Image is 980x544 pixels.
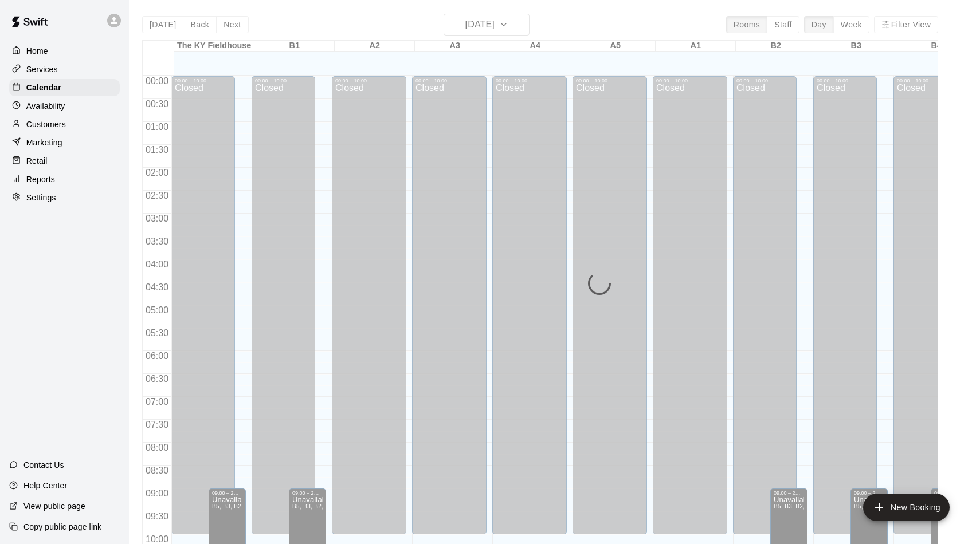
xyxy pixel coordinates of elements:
[143,236,171,246] span: 03:30
[9,97,120,115] a: Availability
[573,76,647,534] div: 00:00 – 10:00: Closed
[212,490,242,496] div: 09:00 – 21:00
[656,41,736,52] div: A1
[854,490,884,496] div: 09:00 – 21:00
[9,42,120,60] a: Home
[23,459,64,471] p: Contact Us
[736,84,793,538] div: Closed
[736,78,793,84] div: 00:00 – 10:00
[255,78,312,84] div: 00:00 – 10:00
[576,78,644,84] div: 00:00 – 10:00
[415,41,495,52] div: A3
[143,328,171,338] span: 05:30
[143,374,171,384] span: 06:30
[212,503,263,510] span: B5, B3, B2, B1, B4
[143,420,171,429] span: 07:30
[252,76,315,534] div: 00:00 – 10:00: Closed
[26,82,61,93] p: Calendar
[896,41,977,52] div: B4
[143,145,171,155] span: 01:30
[143,534,171,544] span: 10:00
[175,78,232,84] div: 00:00 – 10:00
[335,84,403,538] div: Closed
[9,189,120,206] a: Settings
[817,78,873,84] div: 00:00 – 10:00
[254,41,335,52] div: B1
[143,76,171,86] span: 00:00
[9,171,120,188] a: Reports
[9,134,120,151] a: Marketing
[26,192,56,203] p: Settings
[26,119,66,130] p: Customers
[854,503,905,510] span: B5, B3, B2, B1, B4
[736,41,816,52] div: B2
[817,84,873,538] div: Closed
[26,45,48,57] p: Home
[9,61,120,78] a: Services
[9,79,120,96] a: Calendar
[143,488,171,498] span: 09:00
[335,78,403,84] div: 00:00 – 10:00
[23,500,85,512] p: View public page
[863,494,950,521] button: add
[292,503,343,510] span: B5, B3, B2, B1, B4
[143,99,171,109] span: 00:30
[143,466,171,475] span: 08:30
[496,78,563,84] div: 00:00 – 10:00
[492,76,567,534] div: 00:00 – 10:00: Closed
[23,480,67,491] p: Help Center
[897,78,954,84] div: 00:00 – 10:00
[653,76,727,534] div: 00:00 – 10:00: Closed
[496,84,563,538] div: Closed
[656,78,724,84] div: 00:00 – 10:00
[897,84,954,538] div: Closed
[143,191,171,200] span: 02:30
[292,490,323,496] div: 09:00 – 21:00
[774,503,825,510] span: B5, B3, B2, B1, B4
[575,41,656,52] div: A5
[26,100,65,112] p: Availability
[332,76,406,534] div: 00:00 – 10:00: Closed
[26,64,58,75] p: Services
[9,116,120,133] a: Customers
[174,41,254,52] div: The KY Fieldhouse
[656,84,724,538] div: Closed
[576,84,644,538] div: Closed
[495,41,575,52] div: A4
[143,511,171,521] span: 09:30
[255,84,312,538] div: Closed
[26,174,55,185] p: Reports
[813,76,877,534] div: 00:00 – 10:00: Closed
[175,84,232,538] div: Closed
[816,41,896,52] div: B3
[143,397,171,407] span: 07:00
[733,76,797,534] div: 00:00 – 10:00: Closed
[143,351,171,361] span: 06:00
[335,41,415,52] div: A2
[26,137,62,148] p: Marketing
[412,76,487,534] div: 00:00 – 10:00: Closed
[23,521,101,533] p: Copy public page link
[934,490,965,496] div: 09:00 – 21:00
[143,122,171,132] span: 01:00
[171,76,235,534] div: 00:00 – 10:00: Closed
[9,152,120,169] a: Retail
[143,259,171,269] span: 04:00
[774,490,804,496] div: 09:00 – 21:00
[415,84,483,538] div: Closed
[143,443,171,452] span: 08:00
[415,78,483,84] div: 00:00 – 10:00
[143,214,171,223] span: 03:00
[143,168,171,178] span: 02:00
[893,76,957,534] div: 00:00 – 10:00: Closed
[26,155,48,167] p: Retail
